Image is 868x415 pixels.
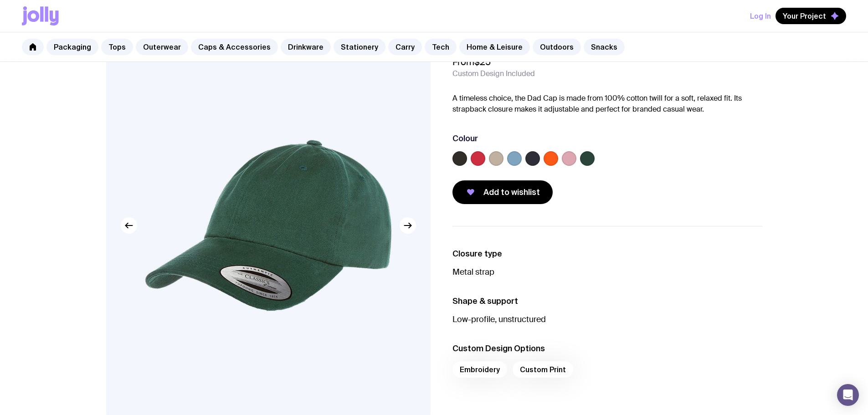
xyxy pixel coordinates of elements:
[750,8,771,24] button: Log In
[425,39,457,55] a: Tech
[191,39,278,55] a: Caps & Accessories
[776,8,846,24] button: Your Project
[452,248,762,259] h3: Closure type
[334,39,385,55] a: Stationery
[281,39,331,55] a: Drinkware
[584,39,625,55] a: Snacks
[452,343,762,354] h3: Custom Design Options
[452,314,762,325] p: Low-profile, unstructured
[452,56,491,67] span: From
[452,69,535,78] span: Custom Design Included
[452,266,762,277] p: Metal strap
[474,56,491,68] span: $25
[837,384,859,406] div: Open Intercom Messenger
[101,39,133,55] a: Tops
[533,39,581,55] a: Outdoors
[452,296,762,307] h3: Shape & support
[783,11,826,20] span: Your Project
[452,93,762,115] p: A timeless choice, the Dad Cap is made from 100% cotton twill for a soft, relaxed fit. Its strapb...
[459,39,530,55] a: Home & Leisure
[452,133,478,144] h3: Colour
[46,39,98,55] a: Packaging
[388,39,422,55] a: Carry
[136,39,188,55] a: Outerwear
[452,180,553,204] button: Add to wishlist
[483,187,540,198] span: Add to wishlist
